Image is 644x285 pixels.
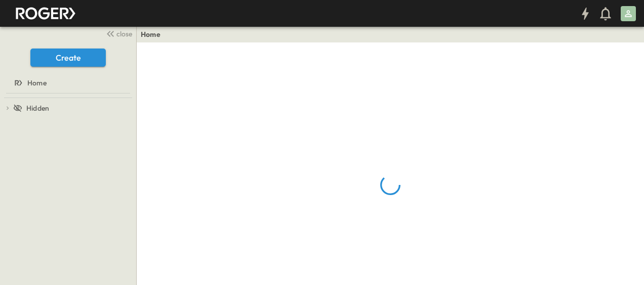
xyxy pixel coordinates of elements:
button: Create [30,49,106,67]
span: Home [27,78,47,88]
button: close [102,26,134,40]
span: close [116,29,132,39]
a: Home [2,76,132,90]
span: Hidden [26,103,49,113]
nav: breadcrumbs [141,29,167,39]
a: Home [141,29,160,39]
